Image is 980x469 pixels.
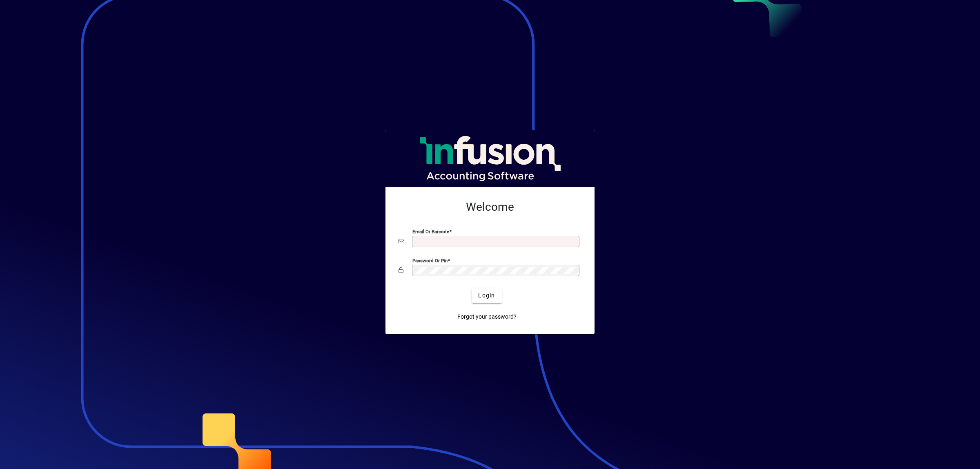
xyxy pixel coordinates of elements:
span: Login [478,291,495,300]
a: Forgot your password? [454,310,520,324]
mat-label: Password or Pin [412,257,448,263]
button: Login [472,288,501,303]
h2: Welcome [399,200,581,214]
span: Forgot your password? [457,313,517,321]
mat-label: Email or Barcode [412,228,449,234]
